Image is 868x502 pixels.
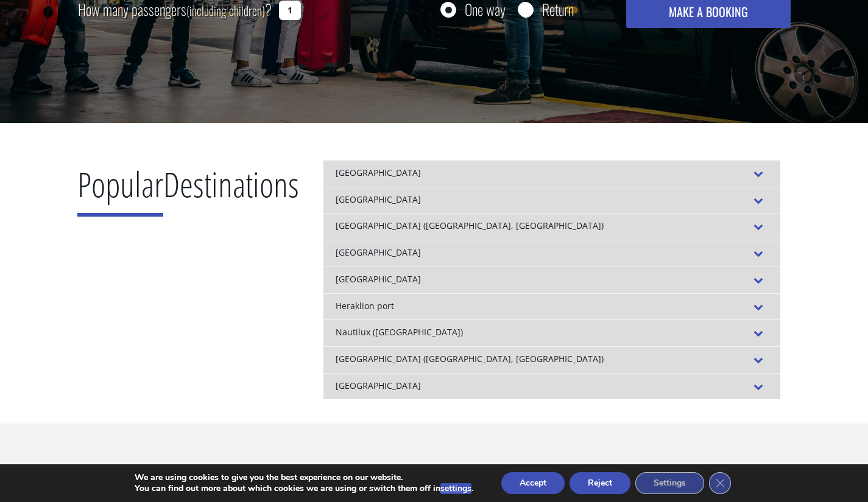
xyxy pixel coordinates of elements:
button: Accept [501,472,565,494]
div: Heraklion port [323,293,780,320]
p: You can find out more about which cookies we are using or switch them off in . [135,483,473,494]
div: [GEOGRAPHIC_DATA] [323,187,780,214]
span: Popular [77,161,163,217]
button: Close GDPR Cookie Banner [709,472,731,494]
h2: Destinations [77,160,299,226]
button: settings [440,483,471,494]
label: One way [465,2,506,17]
button: Reject [570,472,630,494]
small: (including children) [186,1,265,19]
div: Nautilux ([GEOGRAPHIC_DATA]) [323,319,780,346]
button: Settings [635,472,704,494]
div: [GEOGRAPHIC_DATA] [323,267,780,293]
div: [GEOGRAPHIC_DATA] ([GEOGRAPHIC_DATA], [GEOGRAPHIC_DATA]) [323,213,780,240]
div: [GEOGRAPHIC_DATA] [323,240,780,267]
p: We are using cookies to give you the best experience on our website. [135,472,473,483]
div: [GEOGRAPHIC_DATA] ([GEOGRAPHIC_DATA], [GEOGRAPHIC_DATA]) [323,346,780,373]
div: [GEOGRAPHIC_DATA] [323,160,780,187]
div: [GEOGRAPHIC_DATA] [323,373,780,400]
label: Return [542,2,574,17]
